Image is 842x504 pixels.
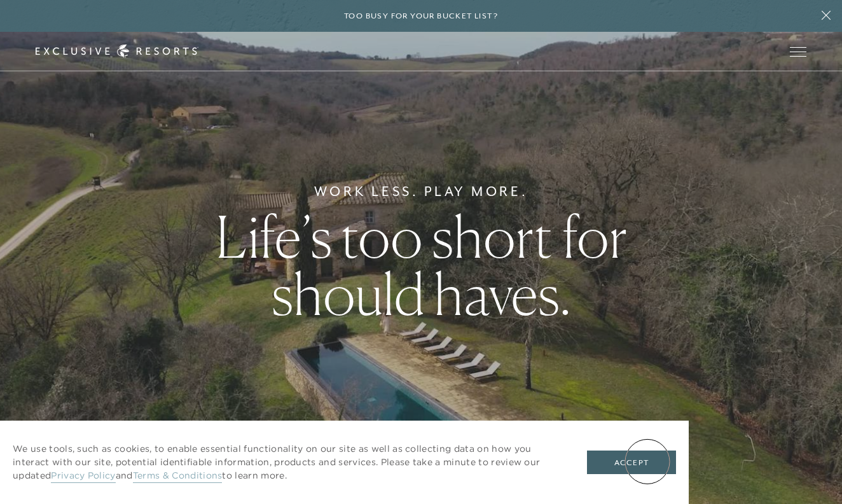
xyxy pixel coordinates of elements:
[133,470,223,483] a: Terms & Conditions
[13,442,562,482] p: We use tools, such as cookies, to enable essential functionality on our site as well as collectin...
[314,181,528,202] h6: Work Less. Play More.
[344,10,498,22] h6: Too busy for your bucket list?
[587,451,676,475] button: Accept
[51,470,115,483] a: Privacy Policy
[147,208,694,323] h1: Life’s too short for should haves.
[790,47,806,56] button: Open navigation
